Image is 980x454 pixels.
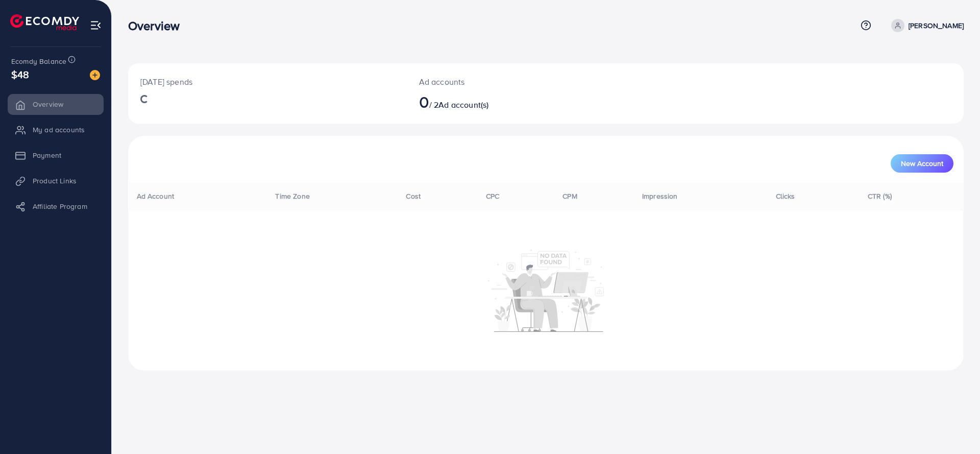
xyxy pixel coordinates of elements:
button: New Account [891,154,953,173]
span: $48 [11,67,29,82]
h3: Overview [128,18,188,33]
a: [PERSON_NAME] [887,19,964,32]
img: logo [10,14,79,30]
span: Ecomdy Balance [11,56,66,66]
h2: / 2 [419,92,603,111]
span: New Account [901,160,943,167]
p: [PERSON_NAME] [909,19,964,32]
img: image [90,70,100,80]
span: 0 [419,90,429,113]
p: [DATE] spends [140,76,395,88]
img: menu [90,19,102,31]
p: Ad accounts [419,76,603,88]
span: Ad account(s) [438,99,488,110]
